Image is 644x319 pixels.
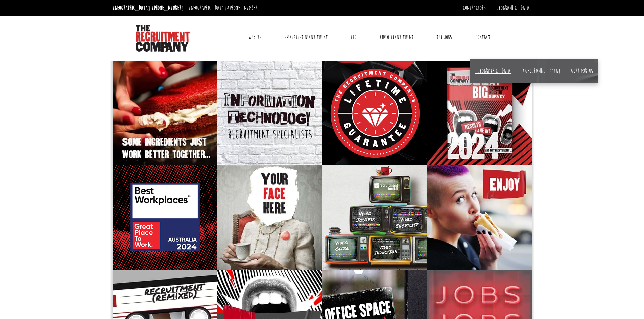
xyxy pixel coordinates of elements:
[375,29,419,46] a: Video Recruitment
[470,29,495,46] a: Contact
[571,67,593,75] a: Work for us
[243,29,266,46] a: Why Us
[475,67,513,75] a: [GEOGRAPHIC_DATA]
[431,29,457,46] a: The Jobs
[279,29,333,46] a: Specialist Recruitment
[494,4,532,12] a: [GEOGRAPHIC_DATA]
[187,3,261,14] li: [GEOGRAPHIC_DATA]:
[523,67,560,75] a: [GEOGRAPHIC_DATA]
[463,4,486,12] a: Contractors
[136,25,190,52] img: The Recruitment Company
[111,3,185,14] li: [GEOGRAPHIC_DATA]:
[152,4,184,12] a: [PHONE_NUMBER]
[345,29,361,46] a: RPO
[228,4,260,12] a: [PHONE_NUMBER]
